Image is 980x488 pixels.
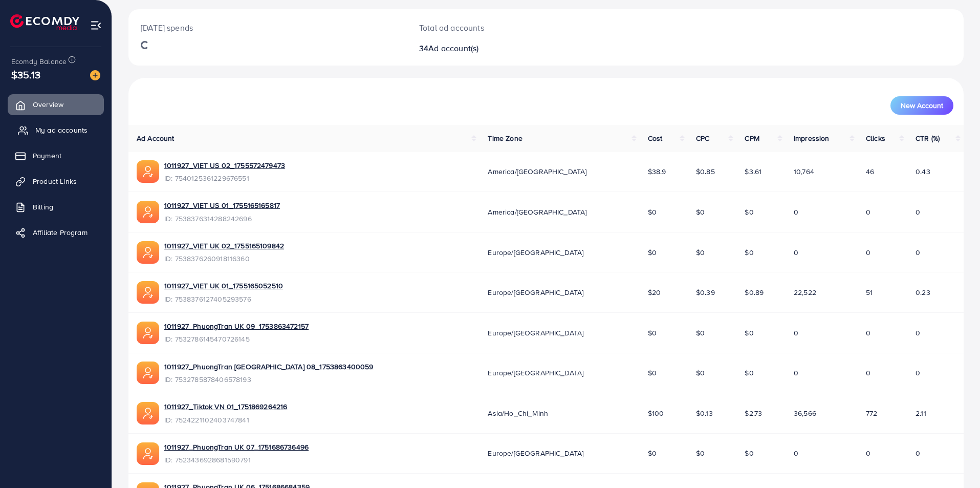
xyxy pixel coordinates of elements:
span: 0 [866,247,870,258]
span: $0.89 [745,287,764,298]
h2: 34 [419,44,603,53]
span: 0 [794,328,798,338]
span: Europe/[GEOGRAPHIC_DATA] [488,328,583,338]
span: 0 [794,368,798,378]
span: ID: 7538376260918116360 [164,253,284,264]
a: 1011927_Tiktok VN 01_1751869264216 [164,401,287,412]
span: 0 [866,207,870,217]
span: $2.73 [745,408,762,418]
span: CPC [696,133,709,143]
span: $0 [745,247,753,258]
a: 1011927_VIET US 01_1755165165817 [164,200,280,210]
span: 0 [866,328,870,338]
span: $0 [648,448,657,458]
a: 1011927_PhuongTran [GEOGRAPHIC_DATA] 08_1753863400059 [164,362,373,372]
span: $0 [648,207,657,217]
span: Cost [648,133,663,143]
span: America/[GEOGRAPHIC_DATA] [488,207,586,217]
img: image [90,70,100,80]
span: Ad Account [137,133,175,143]
span: $0 [696,368,705,378]
img: ic-ads-acc.e4c84228.svg [137,362,159,384]
span: $0 [696,328,705,338]
span: 0.43 [916,166,930,177]
span: $0 [745,207,753,217]
span: 0 [794,448,798,458]
img: ic-ads-acc.e4c84228.svg [137,241,159,264]
span: Product Links [33,176,77,186]
span: $0 [648,247,657,258]
span: 0 [794,247,798,258]
span: $0 [745,328,753,338]
img: ic-ads-acc.e4c84228.svg [137,322,159,344]
a: Affiliate Program [8,222,104,243]
span: Impression [794,133,830,143]
span: ID: 7532786145470726145 [164,334,309,344]
span: 0 [794,207,798,217]
span: Europe/[GEOGRAPHIC_DATA] [488,448,583,458]
span: America/[GEOGRAPHIC_DATA] [488,166,586,177]
span: 0 [916,368,920,378]
span: 0 [916,247,920,258]
img: menu [90,19,102,31]
a: Overview [8,94,104,115]
span: Payment [33,151,61,161]
img: ic-ads-acc.e4c84228.svg [137,402,159,425]
span: $0 [696,247,705,258]
span: 0 [866,368,870,378]
img: ic-ads-acc.e4c84228.svg [137,442,159,465]
span: Overview [33,99,63,110]
span: ID: 7540125361229676551 [164,173,285,183]
span: $0 [648,368,657,378]
a: 1011927_VIET US 02_1755572479473 [164,160,285,171]
span: Ecomdy Balance [11,56,67,67]
span: 22,522 [794,287,816,298]
span: 0 [866,448,870,458]
span: ID: 7538376127405293576 [164,294,283,304]
span: Europe/[GEOGRAPHIC_DATA] [488,287,583,298]
a: Payment [8,145,104,166]
span: ID: 7524221102403747841 [164,415,287,425]
span: $100 [648,408,664,418]
span: 46 [866,166,874,177]
span: $0 [745,448,753,458]
span: $0.85 [696,166,715,177]
a: 1011927_VIET UK 01_1755165052510 [164,281,283,291]
span: $38.9 [648,166,666,177]
span: $0 [745,368,753,378]
span: 2.11 [916,408,926,418]
span: Time Zone [488,133,522,143]
p: Total ad accounts [419,22,603,34]
img: logo [10,14,79,30]
span: Affiliate Program [33,227,88,238]
span: 772 [866,408,877,418]
a: Billing [8,197,104,217]
span: $35.13 [11,67,40,82]
span: 0 [916,328,920,338]
span: $0 [696,207,705,217]
span: Asia/Ho_Chi_Minh [488,408,548,418]
span: My ad accounts [35,125,88,135]
span: $0.39 [696,287,715,298]
span: ID: 7532785878406578193 [164,374,373,385]
span: Europe/[GEOGRAPHIC_DATA] [488,368,583,378]
span: $0 [696,448,705,458]
span: CTR (%) [916,133,940,143]
img: ic-ads-acc.e4c84228.svg [137,281,159,304]
a: 1011927_VIET UK 02_1755165109842 [164,241,284,251]
a: 1011927_PhuongTran UK 09_1753863472157 [164,321,309,331]
p: [DATE] spends [141,22,395,34]
a: Product Links [8,171,104,192]
span: ID: 7523436928681590791 [164,455,309,465]
span: ID: 7538376314288242696 [164,214,280,224]
img: ic-ads-acc.e4c84228.svg [137,201,159,223]
span: CPM [745,133,759,143]
span: 51 [866,287,873,298]
a: My ad accounts [8,120,104,140]
span: New Account [901,102,943,109]
span: $20 [648,287,661,298]
span: Clicks [866,133,885,143]
span: 0.23 [916,287,930,298]
span: Europe/[GEOGRAPHIC_DATA] [488,247,583,258]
